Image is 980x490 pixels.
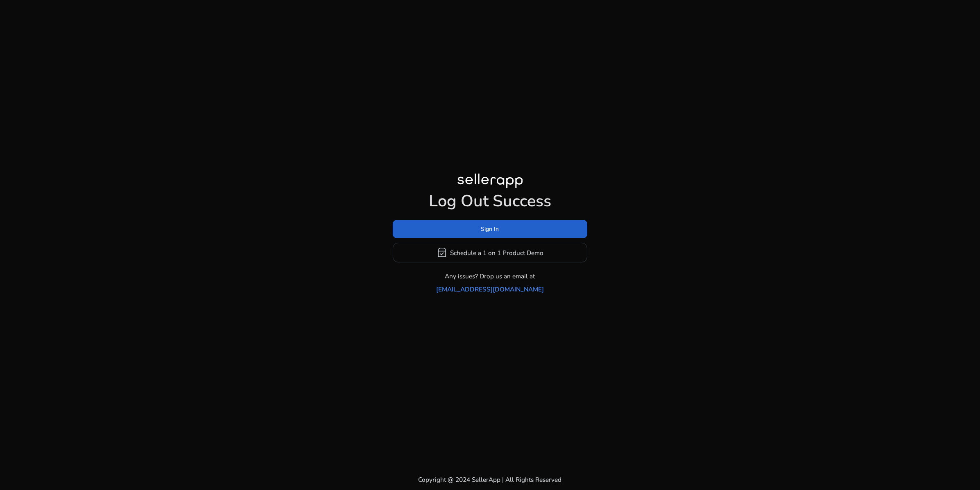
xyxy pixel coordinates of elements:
[393,243,587,262] button: event_availableSchedule a 1 on 1 Product Demo
[436,285,544,294] a: [EMAIL_ADDRESS][DOMAIN_NAME]
[481,225,499,233] span: Sign In
[393,220,587,238] button: Sign In
[445,271,535,281] p: Any issues? Drop us an email at
[393,192,587,211] h1: Log Out Success
[437,247,447,258] span: event_available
